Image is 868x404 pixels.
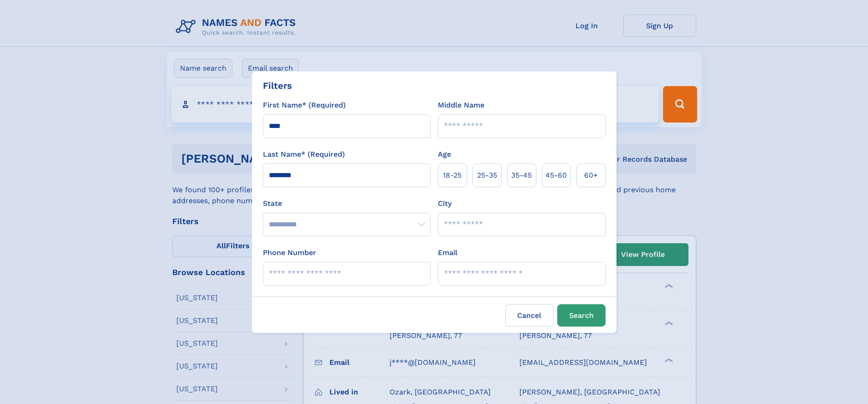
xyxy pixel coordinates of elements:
[505,304,554,327] label: Cancel
[511,170,532,181] span: 35‑45
[545,170,567,181] span: 45‑60
[443,170,462,181] span: 18‑25
[263,198,431,209] label: State
[438,149,451,160] label: Age
[263,247,316,258] label: Phone Number
[438,247,457,258] label: Email
[477,170,497,181] span: 25‑35
[438,198,452,209] label: City
[263,149,345,160] label: Last Name* (Required)
[557,304,606,327] button: Search
[263,79,292,92] div: Filters
[263,100,346,111] label: First Name* (Required)
[438,100,484,111] label: Middle Name
[584,170,598,181] span: 60+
